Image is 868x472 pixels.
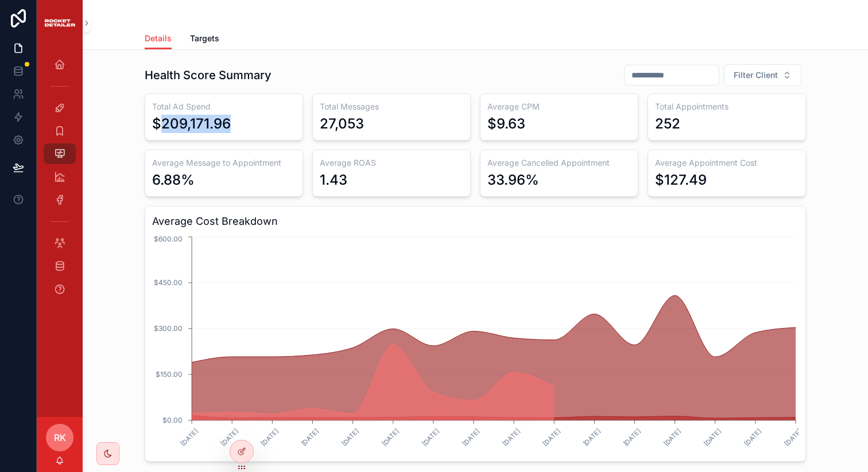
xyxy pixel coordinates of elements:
span: Targets [190,33,219,44]
text: [DATE] [501,427,521,447]
h3: Total Appointments [655,101,799,112]
span: RK [54,431,66,444]
text: [DATE] [782,427,803,447]
tspan: $0.00 [162,416,183,424]
text: [DATE] [380,427,401,447]
span: Details [145,33,172,44]
div: 1.43 [320,171,347,189]
span: Filter Client [734,69,778,81]
div: 27,053 [320,115,364,133]
a: Details [145,28,172,50]
text: [DATE] [179,427,199,447]
h3: Average Cost Breakdown [152,213,799,229]
button: Select Button [724,64,801,86]
h1: Health Score Summary [145,67,272,83]
h3: Total Messages [320,101,463,112]
div: 6.88% [152,171,195,189]
tspan: $600.00 [154,235,183,243]
h3: Average Cancelled Appointment [487,157,631,169]
text: [DATE] [702,427,723,447]
text: [DATE] [662,427,683,447]
text: [DATE] [582,427,602,447]
h3: Average ROAS [320,157,463,169]
a: Targets [190,28,219,51]
text: [DATE] [460,427,481,447]
text: [DATE] [622,427,642,447]
tspan: $150.00 [156,370,183,379]
h3: Average Message to Appointment [152,157,296,169]
h3: Average CPM [487,101,631,112]
div: 33.96% [487,171,539,189]
div: $127.49 [655,171,707,189]
text: [DATE] [219,427,240,447]
h3: Average Appointment Cost [655,157,799,169]
div: $9.63 [487,115,525,133]
text: [DATE] [541,427,562,447]
tspan: $300.00 [154,324,183,333]
tspan: $450.00 [154,278,183,287]
img: App logo [44,16,76,30]
h3: Total Ad Spend [152,101,296,112]
div: $209,171.96 [152,115,231,133]
text: [DATE] [259,427,280,447]
text: [DATE] [420,427,441,447]
div: chart [152,234,799,454]
div: 252 [655,115,680,133]
text: [DATE] [340,427,361,447]
text: [DATE] [300,427,320,447]
text: [DATE] [742,427,763,447]
div: scrollable content [37,46,83,314]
